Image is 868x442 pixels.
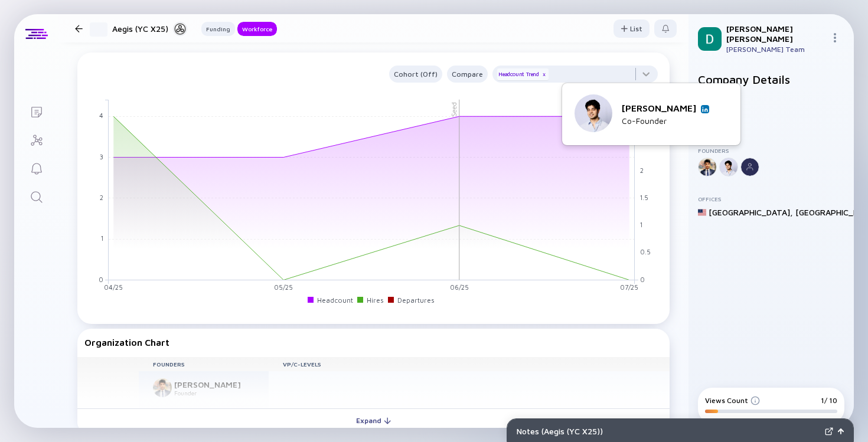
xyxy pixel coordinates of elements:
[447,67,488,81] div: Compare
[112,21,187,36] div: Aegis (YC X25)
[838,428,844,434] img: Open Notes
[101,234,103,242] tspan: 1
[640,221,642,228] tspan: 1
[640,166,644,174] tspan: 2
[14,153,58,182] a: Reminders
[201,22,235,36] button: Funding
[497,68,549,80] div: Headcount Trend
[575,94,612,132] img: Dhanya Shah picture
[14,97,58,125] a: Lists
[698,147,844,154] div: Founders
[237,23,277,35] div: Workforce
[614,19,650,38] button: List
[77,408,670,432] button: Expand
[14,125,58,153] a: Investor Map
[389,66,442,83] button: Cohort (Off)
[447,66,488,83] button: Compare
[84,337,663,348] div: Organization Chart
[622,103,709,113] div: [PERSON_NAME]
[640,194,648,201] tspan: 1.5
[100,153,103,161] tspan: 3
[698,105,844,112] div: Established
[201,23,235,35] div: Funding
[640,248,651,256] tspan: 0.5
[100,194,103,201] tspan: 2
[104,283,123,291] tspan: 04/25
[705,396,760,405] div: Views Count
[622,116,709,126] div: Co-Founder
[702,106,708,112] img: Dhanya Shah Linkedin Profile
[830,33,840,42] img: Menu
[698,116,844,128] div: [DATE]
[726,24,825,44] div: [PERSON_NAME] [PERSON_NAME]
[14,182,58,210] a: Search
[698,73,844,86] h2: Company Details
[517,426,820,436] div: Notes ( Aegis (YC X25) )
[99,112,103,119] tspan: 4
[274,283,293,291] tspan: 05/25
[698,208,706,217] img: United States Flag
[620,283,638,291] tspan: 07/25
[726,45,825,54] div: [PERSON_NAME] Team
[821,396,837,405] div: 1/ 10
[237,22,277,36] button: Workforce
[349,411,398,430] div: Expand
[99,276,103,283] tspan: 0
[825,427,833,436] img: Expand Notes
[698,27,722,51] img: Daniel Profile Picture
[389,67,442,81] div: Cohort (Off)
[640,276,645,283] tspan: 0
[540,71,547,78] div: x
[698,195,844,202] div: Offices
[709,207,793,217] div: [GEOGRAPHIC_DATA] ,
[450,283,469,291] tspan: 06/25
